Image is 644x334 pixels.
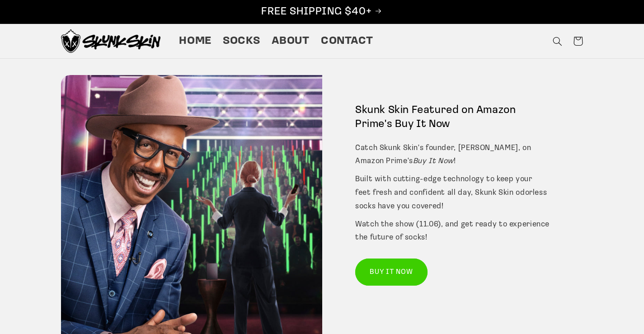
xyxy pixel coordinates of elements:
[272,34,310,48] span: About
[315,28,379,54] a: Contact
[217,28,266,54] a: Socks
[61,29,160,53] img: Skunk Skin Anti-Odor Socks.
[174,28,217,54] a: Home
[413,157,454,165] em: Buy It Now
[321,34,373,48] span: Contact
[179,34,212,48] span: Home
[355,218,550,245] p: Watch the show (11.06), and get ready to experience the future of socks!
[266,28,315,54] a: About
[355,259,428,285] a: BUY IT NOW
[355,141,550,168] p: Catch Skunk Skin's founder, [PERSON_NAME], on Amazon Prime's !
[355,173,550,213] p: Built with cutting-edge technology to keep your feet fresh and confident all day, Skunk Skin odor...
[9,5,635,19] p: FREE SHIPPING $40+
[355,103,550,132] h2: Skunk Skin Featured on Amazon Prime's Buy It Now
[223,34,260,48] span: Socks
[547,31,568,52] summary: Search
